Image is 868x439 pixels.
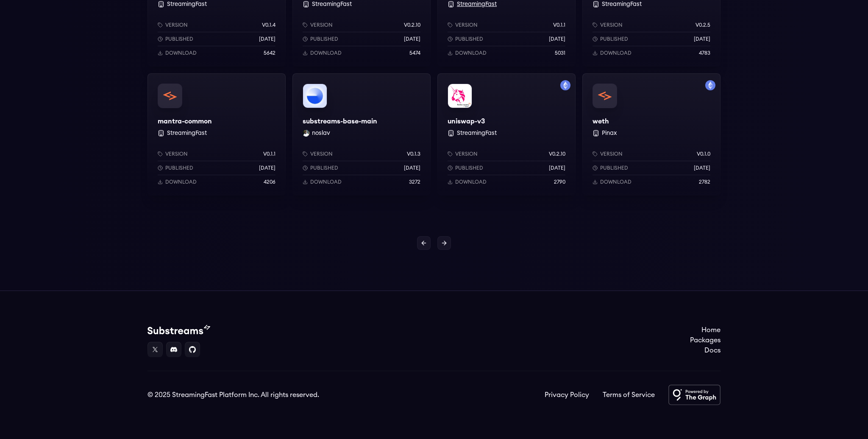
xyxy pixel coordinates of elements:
p: 4206 [264,179,275,185]
p: Version [455,22,478,28]
p: Download [165,179,197,185]
button: Pinax [602,129,617,137]
button: noslav [312,129,330,137]
p: Version [310,151,333,157]
p: Download [455,179,487,185]
p: 5031 [555,50,565,56]
p: Published [600,165,628,171]
p: 2790 [554,179,565,185]
div: © 2025 StreamingFast Platform Inc. All rights reserved. [147,390,319,400]
p: Download [600,50,632,56]
p: Version [165,151,188,157]
p: Download [310,179,342,185]
a: substreams-base-mainsubstreams-base-mainnoslav noslavVersionv0.1.3Published[DATE]Download3272 [292,73,431,196]
p: [DATE] [404,36,420,42]
p: v0.1.1 [553,22,565,28]
p: Version [600,151,623,157]
p: 5474 [409,50,420,56]
p: Published [455,165,483,171]
p: Published [600,36,628,42]
p: Version [310,22,333,28]
p: v0.1.0 [697,151,710,157]
p: 5642 [264,50,275,56]
p: Published [165,36,193,42]
p: v0.2.10 [549,151,565,157]
p: Version [600,22,623,28]
button: StreamingFast [167,129,207,137]
p: Published [165,165,193,171]
p: Version [455,151,478,157]
p: Download [600,179,632,185]
p: v0.1.3 [407,151,420,157]
p: v0.1.1 [263,151,275,157]
a: Privacy Policy [545,390,589,400]
a: Docs [690,345,721,355]
img: Powered by The Graph [668,385,721,405]
a: Home [690,325,721,335]
p: Download [455,50,487,56]
p: v0.1.4 [262,22,275,28]
a: Filter by mainnet networkwethweth PinaxVersionv0.1.0Published[DATE]Download2782 [582,73,721,196]
p: [DATE] [259,36,275,42]
p: Download [165,50,197,56]
p: [DATE] [549,165,565,171]
p: 2782 [699,179,710,185]
button: StreamingFast [457,129,497,137]
p: 3272 [409,179,420,185]
p: v0.2.5 [696,22,710,28]
img: Filter by mainnet network [560,80,570,90]
p: Published [455,36,483,42]
p: 4783 [699,50,710,56]
a: mantra-commonmantra-common StreamingFastVersionv0.1.1Published[DATE]Download4206 [147,73,286,196]
p: [DATE] [694,36,710,42]
img: Substream's logo [147,325,210,335]
p: Published [310,165,338,171]
p: [DATE] [694,165,710,171]
p: Version [165,22,188,28]
p: v0.2.10 [404,22,420,28]
p: [DATE] [549,36,565,42]
img: Filter by mainnet network [705,80,715,90]
a: Filter by mainnet networkuniswap-v3uniswap-v3 StreamingFastVersionv0.2.10Published[DATE]Download2790 [437,73,576,196]
a: Packages [690,335,721,345]
a: Terms of Service [603,390,655,400]
p: [DATE] [404,165,420,171]
p: Download [310,50,342,56]
p: [DATE] [259,165,275,171]
p: Published [310,36,338,42]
